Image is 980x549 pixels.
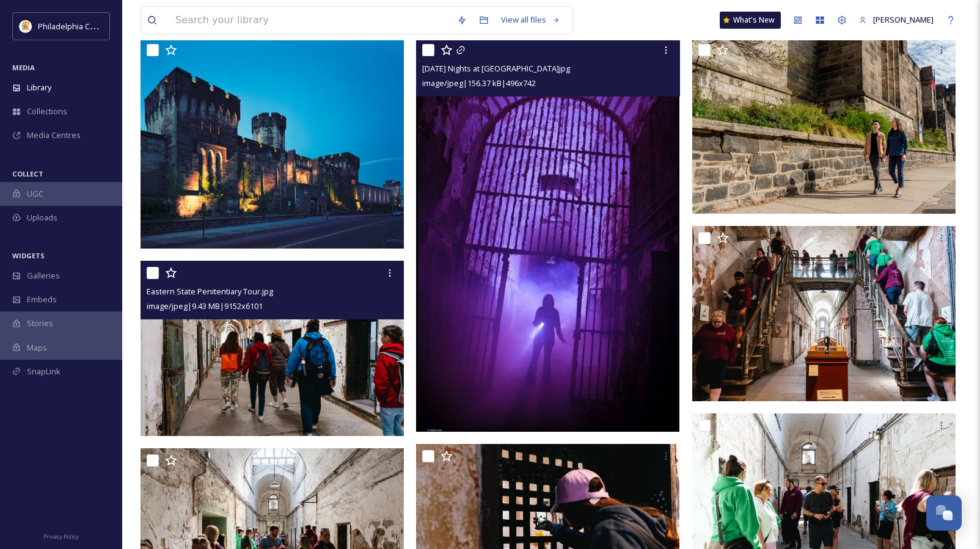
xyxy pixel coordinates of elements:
span: [DATE] Nights at [GEOGRAPHIC_DATA]jpg [422,63,570,74]
span: Maps [27,342,47,354]
a: Privacy Policy [43,528,79,543]
span: Philadelphia Convention & Visitors Bureau [38,20,192,32]
span: WIDGETS [12,251,45,260]
a: What's New [720,12,781,29]
span: COLLECT [12,169,43,178]
span: Galleries [27,270,60,282]
span: image/jpeg | 156.37 kB | 496 x 742 [422,78,536,89]
span: Embeds [27,294,57,305]
img: download.jpeg [20,20,32,32]
span: Privacy Policy [43,533,79,540]
button: Open Chat [926,495,962,531]
span: SnapLink [27,366,60,377]
a: View all files [495,8,566,32]
span: Collections [27,106,67,117]
img: Eastern State Penitentiary.jpg [692,38,956,214]
img: Halloween Nights at Eastern State Penitentiary.jpg [416,38,679,432]
img: Eastern State Penitentiary Tour.jpg [692,226,956,402]
img: Eastern State Penitentiary.jpg [141,38,404,249]
span: Uploads [27,212,57,224]
span: [PERSON_NAME] [873,14,934,25]
span: MEDIA [12,63,35,72]
span: Eastern State Penitentiary Tour.jpg [147,286,273,297]
span: Library [27,82,51,93]
input: Search your library [169,7,451,34]
span: UGC [27,188,43,200]
span: Stories [27,318,53,329]
span: Media Centres [27,129,81,141]
a: [PERSON_NAME] [853,8,940,32]
span: image/jpeg | 9.43 MB | 9152 x 6101 [147,300,263,311]
img: Eastern State Penitentiary Tour.jpg [141,261,404,437]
